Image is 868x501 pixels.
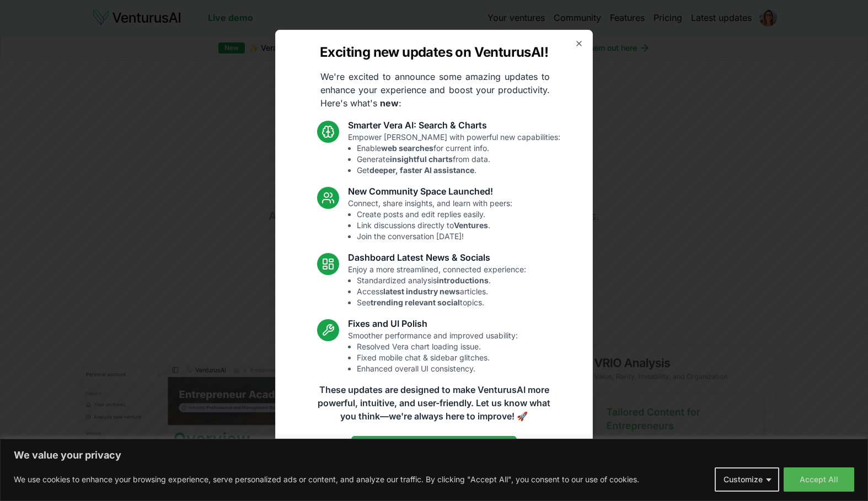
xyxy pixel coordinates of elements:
strong: web searches [381,143,433,153]
li: See topics. [357,297,526,308]
li: Access articles. [357,286,526,297]
li: Create posts and edit replies easily. [357,209,512,220]
p: Enjoy a more streamlined, connected experience: [348,264,526,308]
strong: latest industry news [383,287,460,296]
h2: Exciting new updates on VenturusAI! [320,44,548,61]
a: Read the full announcement on our blog! [351,436,517,458]
p: We're excited to announce some amazing updates to enhance your experience and boost your producti... [312,70,559,110]
li: Enable for current info. [357,143,560,154]
strong: Ventures [454,220,488,230]
strong: new [380,98,399,109]
li: Generate from data. [357,154,560,165]
h3: New Community Space Launched! [348,185,512,198]
p: Smoother performance and improved usability: [348,330,518,374]
li: Enhanced overall UI consistency. [357,363,518,374]
li: Fixed mobile chat & sidebar glitches. [357,352,518,363]
p: Empower [PERSON_NAME] with powerful new capabilities: [348,132,560,176]
h3: Dashboard Latest News & Socials [348,251,526,264]
li: Get . [357,165,560,176]
li: Standardized analysis . [357,275,526,286]
h3: Fixes and UI Polish [348,317,518,330]
li: Join the conversation [DATE]! [357,231,512,242]
strong: deeper, faster AI assistance [369,165,474,175]
p: Connect, share insights, and learn with peers: [348,198,512,242]
li: Resolved Vera chart loading issue. [357,341,518,352]
strong: trending relevant social [371,298,460,307]
strong: insightful charts [390,154,453,164]
strong: introductions [437,276,489,285]
li: Link discussions directly to . [357,220,512,231]
h3: Smarter Vera AI: Search & Charts [348,118,560,132]
p: These updates are designed to make VenturusAI more powerful, intuitive, and user-friendly. Let us... [310,383,558,423]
